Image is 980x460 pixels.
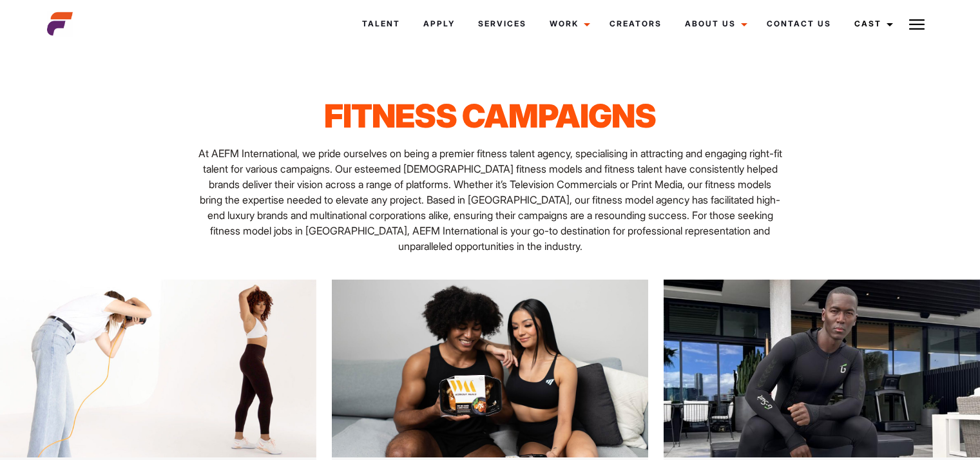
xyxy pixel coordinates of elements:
[843,6,901,41] a: Cast
[351,6,412,41] a: Talent
[598,6,673,41] a: Creators
[538,6,598,41] a: Work
[412,6,466,41] a: Apply
[197,146,783,254] p: At AEFM International, we pride ourselves on being a premier fitness talent agency, specialising ...
[47,11,73,37] img: cropped-aefm-brand-fav-22-square.png
[664,280,980,457] img: 1@3x 21 scaled
[332,280,648,457] img: 1 8
[466,6,538,41] a: Services
[909,17,925,32] img: Burger icon
[197,97,783,135] h1: Fitness Campaigns
[673,6,755,41] a: About Us
[755,6,843,41] a: Contact Us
